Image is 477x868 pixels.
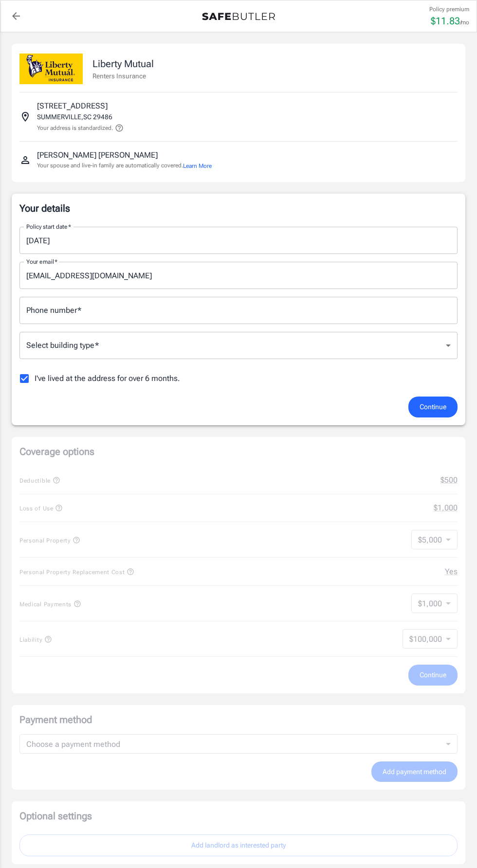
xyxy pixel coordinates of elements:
[37,149,158,161] p: [PERSON_NAME] [PERSON_NAME]
[26,257,57,266] label: Your email
[19,154,31,166] svg: Insured person
[420,401,446,413] span: Continue
[19,262,458,289] input: Enter email
[19,297,458,324] input: Enter number
[92,71,154,81] p: Renters Insurance
[37,100,108,112] p: [STREET_ADDRESS]
[37,161,212,170] p: Your spouse and live-in family are automatically covered.
[37,112,112,122] p: SUMMERVILLE , SC 29486
[460,18,469,27] p: /mo
[19,54,83,84] img: Liberty Mutual
[37,124,113,132] p: Your address is standardized.
[431,15,460,27] span: $ 11.83
[92,56,154,71] p: Liberty Mutual
[26,222,71,231] label: Policy start date
[6,6,26,26] a: back to quotes
[202,13,275,20] img: Back to quotes
[19,111,31,123] svg: Insured address
[19,227,451,254] input: Choose date, selected date is Aug 13, 2025
[183,162,212,170] button: Learn More
[429,5,469,14] p: Policy premium
[19,201,458,215] p: Your details
[408,397,458,417] button: Continue
[35,373,180,384] span: I've lived at the address for over 6 months.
